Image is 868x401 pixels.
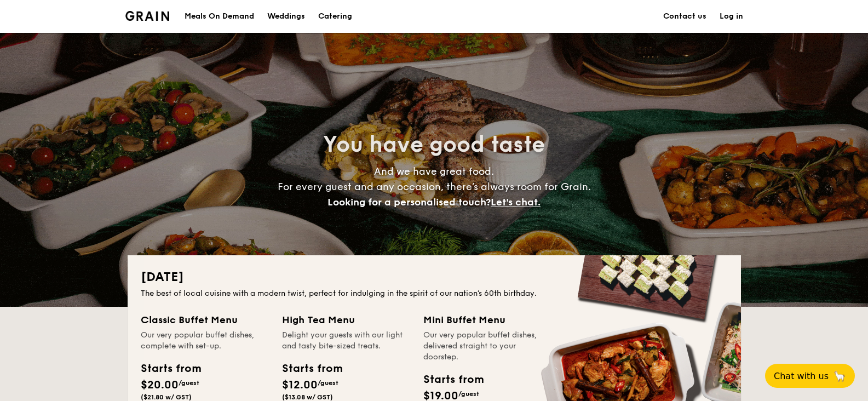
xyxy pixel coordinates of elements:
div: Mini Buffet Menu [423,312,551,328]
h2: [DATE] [141,268,728,286]
span: ($21.80 w/ GST) [141,393,192,401]
div: Classic Buffet Menu [141,312,269,328]
div: Our very popular buffet dishes, delivered straight to your doorstep. [423,330,551,363]
span: 🦙 [833,370,846,382]
span: Chat with us [774,371,829,381]
div: Delight your guests with our light and tasty bite-sized treats. [282,330,410,352]
div: The best of local cuisine with a modern twist, perfect for indulging in the spirit of our nation’... [141,288,728,299]
span: /guest [458,390,479,398]
span: /guest [179,379,199,387]
div: Starts from [141,360,200,377]
a: Logotype [125,11,170,21]
span: ($13.08 w/ GST) [282,393,333,401]
span: $12.00 [282,379,318,392]
span: /guest [318,379,338,387]
button: Chat with us🦙 [765,364,855,388]
div: Starts from [282,360,342,377]
img: Grain [125,11,170,21]
span: Let's chat. [491,196,541,208]
div: Our very popular buffet dishes, complete with set-up. [141,330,269,352]
div: Starts from [423,371,483,388]
div: High Tea Menu [282,312,410,328]
span: $20.00 [141,379,179,392]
